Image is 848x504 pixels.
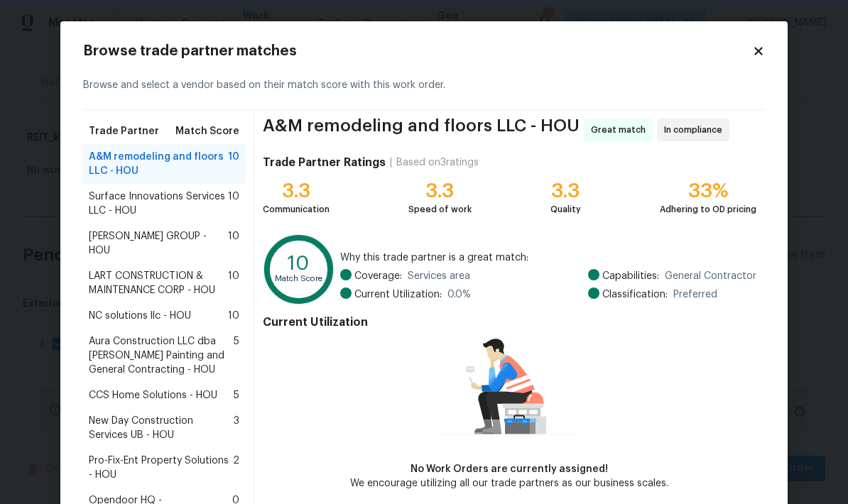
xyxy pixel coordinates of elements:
[89,229,228,258] span: [PERSON_NAME] GROUP - HOU
[228,150,239,178] span: 10
[550,202,581,217] div: Quality
[89,388,217,402] span: CCS Home Solutions - HOU
[673,287,717,302] span: Preferred
[350,476,668,491] div: We encourage utilizing all our trade partners as our business scales.
[263,202,330,217] div: Communication
[83,44,752,58] h2: Browse trade partner matches
[660,184,756,198] div: 33%
[660,202,756,217] div: Adhering to OD pricing
[263,184,330,198] div: 3.3
[234,414,239,442] span: 3
[354,287,442,302] span: Current Utilization:
[89,150,228,178] span: A&M remodeling and floors LLC - HOU
[233,454,239,482] span: 2
[340,251,756,265] span: Why this trade partner is a great match:
[228,309,239,323] span: 10
[447,287,471,302] span: 0.0 %
[263,155,386,170] h4: Trade Partner Ratings
[396,155,479,170] div: Based on 3 ratings
[408,184,472,198] div: 3.3
[228,190,239,218] span: 10
[550,184,581,198] div: 3.3
[89,414,234,442] span: New Day Construction Services UB - HOU
[234,388,239,402] span: 5
[175,124,239,138] span: Match Score
[228,229,239,258] span: 10
[408,202,472,217] div: Speed of work
[83,61,765,110] div: Browse and select a vendor based on their match score with this work order.
[89,190,228,218] span: Surface Innovations Services LLC - HOU
[602,269,659,283] span: Capabilities:
[263,119,580,141] span: A&M remodeling and floors LLC - HOU
[275,275,322,283] text: Match Score
[263,315,756,329] h4: Current Utilization
[664,123,728,137] span: In compliance
[228,269,239,297] span: 10
[591,123,651,137] span: Great match
[288,253,310,273] text: 10
[350,462,668,476] div: No Work Orders are currently assigned!
[89,454,233,482] span: Pro-Fix-Ent Property Solutions - HOU
[89,269,228,297] span: LART CONSTRUCTION & MAINTENANCE CORP - HOU
[354,269,402,283] span: Coverage:
[408,269,470,283] span: Services area
[602,287,668,302] span: Classification:
[665,269,756,283] span: General Contractor
[234,334,239,377] span: 5
[386,155,396,170] div: |
[89,309,191,323] span: NC solutions llc - HOU
[89,124,159,138] span: Trade Partner
[89,334,234,377] span: Aura Construction LLC dba [PERSON_NAME] Painting and General Contracting - HOU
